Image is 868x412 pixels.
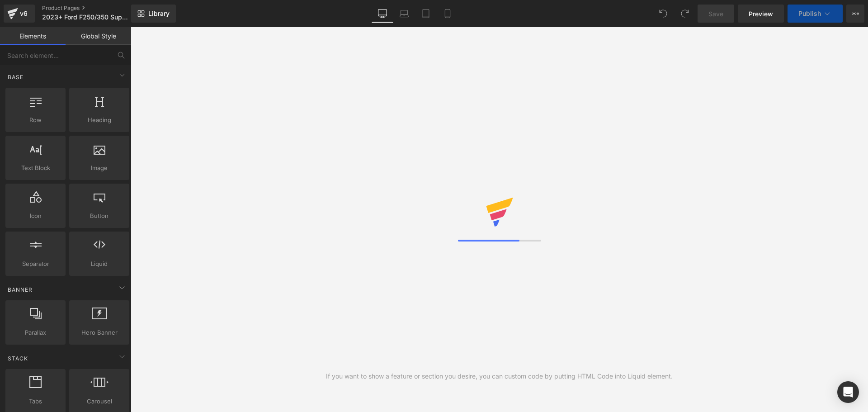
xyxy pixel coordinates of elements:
button: Publish [788,5,843,23]
a: New Library [131,5,176,23]
button: Undo [654,5,672,23]
span: Library [148,9,170,18]
a: Tablet [415,5,437,23]
span: Separator [8,259,63,269]
span: Banner [7,285,33,294]
span: Text Block [8,163,63,173]
button: More [846,5,864,23]
span: 2023+ Ford F250/350 Super Duty 40in Light Bar PRO [42,14,129,21]
span: Tabs [8,397,63,406]
span: Parallax [8,328,63,337]
span: Save [708,9,723,19]
span: Carousel [72,397,127,406]
a: Laptop [393,5,415,23]
div: If you want to show a feature or section you desire, you can custom code by putting HTML Code int... [326,371,673,381]
span: Heading [72,115,127,125]
div: v6 [18,8,29,19]
span: Base [7,73,24,81]
a: Preview [738,5,784,23]
span: Hero Banner [72,328,127,337]
button: Redo [676,5,694,23]
a: Mobile [437,5,458,23]
div: Open Intercom Messenger [837,381,859,403]
span: Publish [798,10,821,17]
span: Preview [749,9,773,19]
span: Icon [8,211,63,221]
a: Desktop [372,5,393,23]
a: Global Style [66,27,131,45]
span: Button [72,211,127,221]
span: Row [8,115,63,125]
span: Image [72,163,127,173]
span: Stack [7,354,29,363]
a: Product Pages [42,5,146,12]
a: v6 [4,5,35,23]
span: Liquid [72,259,127,269]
